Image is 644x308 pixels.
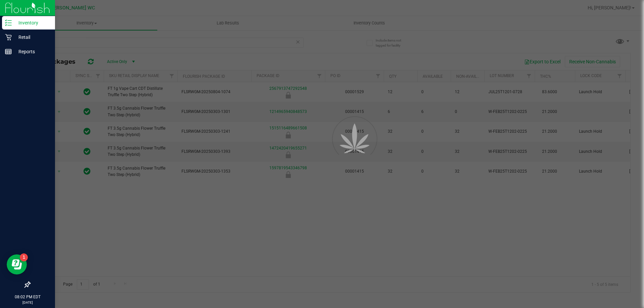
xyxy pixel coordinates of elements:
iframe: Resource center unread badge [20,253,28,261]
p: Reports [12,48,52,56]
inline-svg: Reports [5,48,12,55]
p: 08:02 PM EDT [3,294,52,300]
inline-svg: Inventory [5,19,12,26]
inline-svg: Retail [5,34,12,41]
iframe: Resource center [7,254,27,274]
p: Retail [12,33,52,41]
p: Inventory [12,19,52,27]
p: [DATE] [3,300,52,305]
